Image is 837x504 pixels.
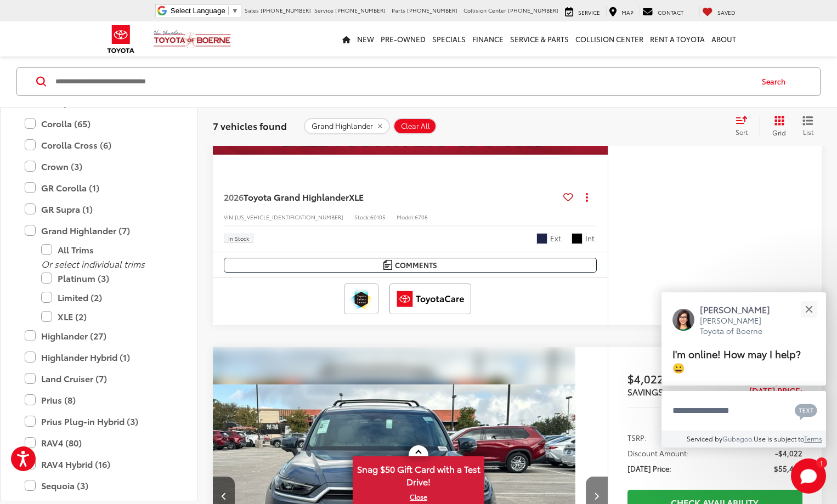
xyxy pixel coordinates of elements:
span: [US_VEHICLE_IDENTIFICATION_NUMBER] [235,213,343,221]
a: Collision Center [572,21,647,56]
span: 1 [820,460,823,465]
span: VIN: [224,213,235,221]
label: Platinum (3) [41,269,173,288]
span: Sort [736,127,748,137]
span: I'm online! How may I help? 😀 [672,347,801,375]
label: Highlander (27) [25,326,173,346]
button: Select sort value [730,115,760,137]
span: Grand Highlander [312,122,373,131]
span: $55,425 [774,463,802,474]
label: XLE (2) [41,307,173,326]
span: In Stock [228,236,249,241]
span: Sales [245,6,259,14]
button: Comments [224,258,597,273]
i: Or select individual trims [41,257,145,270]
button: Toggle Chat Window [791,458,826,494]
span: 2026 [224,190,244,203]
a: About [708,21,739,56]
img: ToyotaCare Vic Vaughan Toyota of Boerne Boerne TX [392,286,469,312]
a: Finance [469,21,507,56]
input: Search by Make, Model, or Keyword [54,69,751,95]
label: GR Supra (1) [25,200,173,219]
a: Gubagoo. [722,434,754,443]
a: My Saved Vehicles [699,6,738,17]
span: Parts [392,6,405,14]
a: Terms [804,434,822,443]
span: List [802,127,813,137]
button: remove Grand%20Highlander [304,118,390,134]
span: Ext. [550,233,563,243]
span: Blueprint [536,233,547,244]
span: dropdown dots [586,192,588,201]
a: Select Language​ [171,7,239,15]
p: [PERSON_NAME] Toyota of Boerne [700,315,781,337]
label: RAV4 Hybrid (16) [25,455,173,474]
button: Chat with SMS [791,398,821,423]
label: Sequoia (3) [25,476,173,495]
label: Limited (2) [41,288,173,307]
label: Grand Highlander (7) [25,221,173,240]
span: Serviced by [687,434,722,443]
button: Search [751,68,801,95]
span: [PHONE_NUMBER] [508,6,558,14]
span: Stock: [354,213,370,221]
a: Service & Parts: Opens in a new tab [507,21,572,56]
label: Land Cruiser (7) [25,369,173,388]
a: Pre-Owned [377,21,429,56]
span: $4,022 [627,370,715,387]
button: Clear All [393,118,437,134]
svg: Start Chat [791,458,826,494]
a: Rent a Toyota [647,21,708,56]
span: TSRP: [627,432,647,443]
label: Crown (3) [25,157,173,176]
span: ▼ [231,7,239,15]
textarea: Type your message [661,391,826,431]
div: Close[PERSON_NAME][PERSON_NAME] Toyota of BoerneI'm online! How may I help? 😀Type your messageCha... [661,292,826,448]
span: Toyota Grand Highlander [244,190,349,203]
span: Comments [395,260,437,270]
img: Toyota [100,21,142,57]
span: [PHONE_NUMBER] [261,6,311,14]
span: Discount Amount: [627,448,689,458]
button: Close [797,298,821,321]
span: Service [578,8,600,16]
span: Map [621,8,634,16]
button: Grid View [760,115,794,137]
span: -$4,022 [775,448,802,458]
label: Prius (8) [25,390,173,410]
span: Snag $50 Gift Card with a Test Drive! [354,457,483,491]
label: All Trims [41,240,173,259]
img: Comments [383,260,392,269]
label: Corolla (65) [25,114,173,133]
a: 2026Toyota Grand HighlanderXLE [224,191,559,203]
a: Map [606,6,636,17]
span: 6708 [415,213,428,221]
svg: Text [795,403,817,420]
span: [PHONE_NUMBER] [335,6,386,14]
label: RAV4 (80) [25,433,173,452]
button: Actions [578,188,597,207]
span: [PHONE_NUMBER] [407,6,457,14]
span: Grid [772,128,786,137]
a: Specials [429,21,469,56]
button: List View [794,115,822,137]
p: [PERSON_NAME] [700,303,781,315]
span: Use is subject to [754,434,804,443]
span: Contact [658,8,683,16]
span: 60105 [370,213,386,221]
span: Clear All [401,122,430,131]
span: [DATE] Price: [627,463,671,474]
label: Corolla Cross (6) [25,135,173,155]
span: SAVINGS [627,386,663,398]
img: Vic Vaughan Toyota of Boerne [153,30,231,49]
a: Service [562,6,603,17]
span: Saved [717,8,736,16]
span: ​ [228,7,229,15]
label: GR Corolla (1) [25,178,173,197]
img: Toyota Safety Sense Vic Vaughan Toyota of Boerne Boerne TX [346,286,376,312]
span: XLE [349,190,364,203]
span: Select Language [171,7,225,15]
span: 7 vehicles found [213,119,287,132]
a: New [354,21,377,56]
